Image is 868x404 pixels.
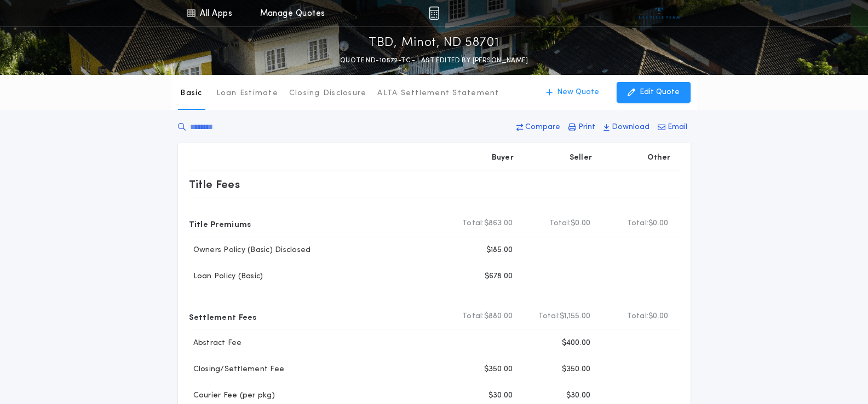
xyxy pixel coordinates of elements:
[565,118,599,137] button: Print
[668,122,687,133] p: Email
[648,218,668,229] span: $0.00
[462,311,484,322] b: Total:
[639,8,680,19] img: vs-icon
[654,118,691,137] button: Email
[562,338,591,349] p: $400.00
[549,218,571,229] b: Total:
[485,271,513,282] p: $678.00
[484,364,513,375] p: $350.00
[562,364,591,375] p: $350.00
[289,88,367,99] p: Closing Disclosure
[488,390,513,401] p: $30.00
[557,87,599,98] p: New Quote
[377,88,499,99] p: ALTA Settlement Statement
[571,218,590,229] span: $0.00
[189,271,263,282] p: Loan Policy (Basic)
[180,88,202,99] p: Basic
[369,34,499,52] p: TBD, Minot, ND 58701
[600,118,653,137] button: Download
[189,308,257,325] p: Settlement Fees
[492,153,514,163] p: Buyer
[648,311,668,322] span: $0.00
[627,218,649,229] b: Total:
[640,87,680,98] p: Edit Quote
[570,153,593,163] p: Seller
[462,218,484,229] b: Total:
[578,122,595,133] p: Print
[513,118,564,137] button: Compare
[189,245,311,256] p: Owners Policy (Basic) Disclosed
[525,122,560,133] p: Compare
[484,311,513,322] span: $880.00
[189,215,251,232] p: Title Premiums
[627,311,649,322] b: Total:
[647,153,670,163] p: Other
[216,88,278,99] p: Loan Estimate
[484,218,513,229] span: $863.00
[429,7,439,20] img: img
[189,364,285,375] p: Closing/Settlement Fee
[340,55,528,66] p: QUOTE ND-10572-TC - LAST EDITED BY [PERSON_NAME]
[538,311,560,322] b: Total:
[189,390,275,401] p: Courier Fee (per pkg)
[189,338,242,349] p: Abstract Fee
[617,82,691,103] button: Edit Quote
[535,82,610,103] button: New Quote
[566,390,591,401] p: $30.00
[189,175,240,193] p: Title Fees
[486,245,513,256] p: $185.00
[612,122,649,133] p: Download
[560,311,590,322] span: $1,155.00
